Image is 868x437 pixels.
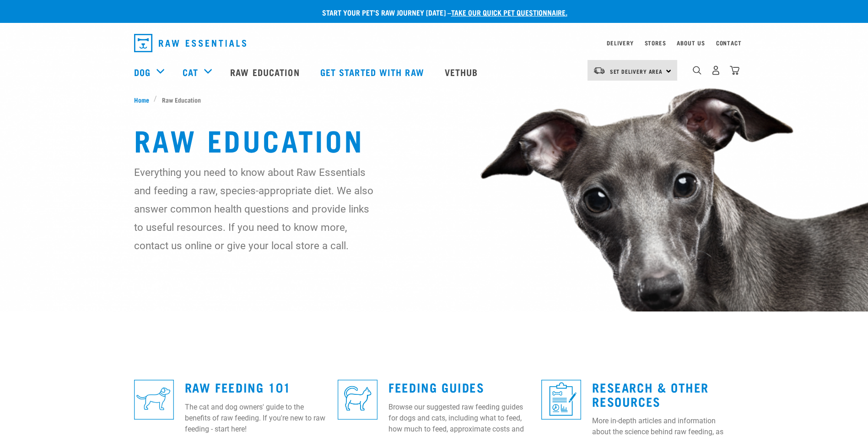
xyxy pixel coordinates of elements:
[592,383,709,404] a: Research & Other Resources
[541,380,581,420] img: re-icons-healthcheck1-sq-blue.png
[338,380,377,420] img: re-icons-cat2-sq-blue.png
[451,10,567,14] a: take our quick pet questionnaire.
[388,383,484,390] a: Feeding Guides
[730,66,739,75] img: home-icon@2x.png
[134,95,149,104] span: Home
[311,54,436,90] a: Get started with Raw
[134,34,246,52] img: Raw Essentials Logo
[185,402,327,435] p: The cat and dog owners' guide to the benefits of raw feeding. If you're new to raw feeding - star...
[593,66,605,75] img: van-moving.png
[134,95,154,104] a: Home
[436,54,490,90] a: Vethub
[134,95,734,104] nav: breadcrumbs
[610,70,663,73] span: Set Delivery Area
[607,41,633,44] a: Delivery
[716,41,742,44] a: Contact
[645,41,666,44] a: Stores
[221,54,311,90] a: Raw Education
[134,380,174,420] img: re-icons-dog3-sq-blue.png
[134,123,734,156] h1: Raw Education
[127,30,742,56] nav: dropdown navigation
[185,383,291,390] a: Raw Feeding 101
[693,66,701,75] img: home-icon-1@2x.png
[677,41,705,44] a: About Us
[134,163,374,255] p: Everything you need to know about Raw Essentials and feeding a raw, species-appropriate diet. We ...
[711,66,721,75] img: user.png
[183,65,198,79] a: Cat
[134,65,151,79] a: Dog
